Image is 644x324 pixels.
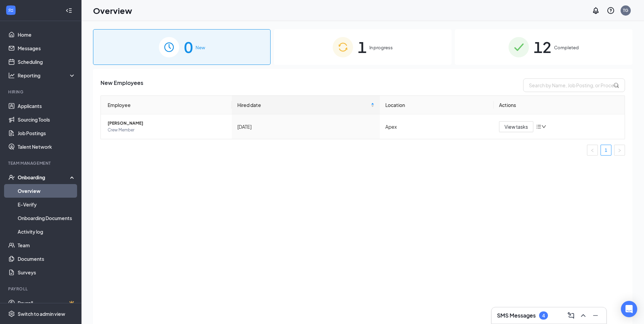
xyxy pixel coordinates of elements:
span: Completed [554,44,579,51]
span: 12 [534,35,551,59]
th: Actions [494,96,625,114]
a: Team [18,238,76,252]
li: Next Page [614,145,625,156]
span: [PERSON_NAME] [108,120,226,127]
a: Job Postings [18,126,76,140]
svg: UserCheck [8,174,15,181]
div: [DATE] [237,123,374,130]
a: Scheduling [18,55,76,69]
div: Payroll [8,286,74,292]
svg: Minimize [591,311,600,320]
div: Hiring [8,89,74,95]
span: bars [536,124,541,129]
div: Onboarding [18,174,70,181]
h1: Overview [93,5,132,16]
span: In progress [369,44,393,51]
span: Crew Member [108,127,226,133]
div: 4 [542,313,545,319]
th: Location [380,96,494,114]
li: Previous Page [587,145,598,156]
span: 1 [358,35,367,59]
div: Reporting [18,72,76,79]
span: View tasks [504,123,528,130]
span: New [196,44,205,51]
div: TG [623,7,628,13]
svg: Analysis [8,72,15,79]
button: ComposeMessage [566,310,576,321]
th: Employee [101,96,232,114]
button: Minimize [590,310,601,321]
svg: ComposeMessage [567,311,575,320]
a: Surveys [18,266,76,279]
button: View tasks [499,121,533,132]
span: right [618,148,622,152]
a: Onboarding Documents [18,211,76,225]
div: Team Management [8,160,74,166]
div: Open Intercom Messenger [621,301,637,317]
div: Switch to admin view [18,310,65,317]
a: PayrollCrown [18,296,76,310]
a: Documents [18,252,76,266]
svg: Collapse [66,7,72,14]
a: Applicants [18,99,76,113]
a: Talent Network [18,140,76,154]
span: New Employees [100,78,143,92]
button: left [587,145,598,156]
input: Search by Name, Job Posting, or Process [523,78,625,92]
a: Messages [18,41,76,55]
a: Overview [18,184,76,198]
button: ChevronUp [578,310,589,321]
h3: SMS Messages [497,312,536,319]
svg: Settings [8,310,15,317]
svg: QuestionInfo [607,6,615,15]
svg: WorkstreamLogo [7,7,14,14]
a: 1 [601,145,611,155]
span: Hired date [237,101,369,109]
svg: Notifications [592,6,600,15]
td: Apex [380,114,494,139]
li: 1 [601,145,611,156]
a: Home [18,28,76,41]
button: right [614,145,625,156]
span: left [590,148,594,152]
a: Activity log [18,225,76,238]
span: down [541,124,546,129]
svg: ChevronUp [579,311,587,320]
span: 0 [184,35,193,59]
a: E-Verify [18,198,76,211]
a: Sourcing Tools [18,113,76,126]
